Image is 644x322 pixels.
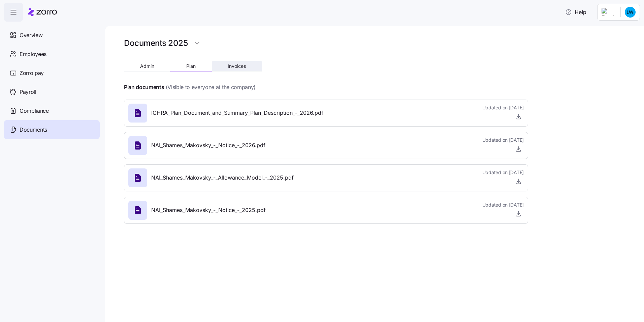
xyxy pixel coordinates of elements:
[20,88,36,96] span: Payroll
[151,173,294,182] span: NAI_Shames_Makovsky_-_Allowance_Model_-_2025.pdf
[565,8,586,16] span: Help
[625,7,636,18] img: c0e0388fe6342deee47f791d0dfbc0c5
[151,109,323,117] span: ICHRA_Plan_Document_and_Summary_Plan_Description_-_2026.pdf
[20,69,44,77] span: Zorro pay
[482,137,524,143] span: Updated on [DATE]
[602,8,615,16] img: Employer logo
[482,202,524,208] span: Updated on [DATE]
[228,64,246,69] span: Invoices
[140,64,154,69] span: Admin
[4,82,100,101] a: Payroll
[20,50,46,58] span: Employees
[124,38,188,48] h1: Documents 2025
[20,31,42,39] span: Overview
[20,107,49,115] span: Compliance
[20,126,47,134] span: Documents
[482,104,524,111] span: Updated on [DATE]
[482,169,524,176] span: Updated on [DATE]
[4,63,100,82] a: Zorro pay
[186,64,196,69] span: Plan
[4,45,100,63] a: Employees
[560,5,592,19] button: Help
[4,101,100,120] a: Compliance
[151,141,265,150] span: NAI_Shames_Makovsky_-_Notice_-_2026.pdf
[124,83,164,91] h4: Plan documents
[4,26,100,45] a: Overview
[151,206,266,214] span: NAI_Shames_Makovsky_-_Notice_-_2025.pdf
[4,120,100,139] a: Documents
[166,83,256,91] span: (Visible to everyone at the company)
